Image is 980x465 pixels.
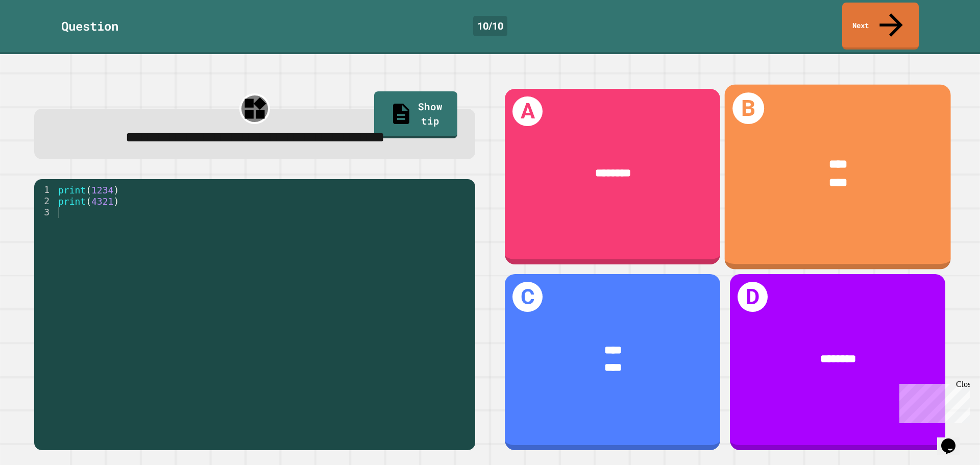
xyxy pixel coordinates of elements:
a: Show tip [374,91,457,138]
iframe: chat widget [895,380,970,423]
iframe: chat widget [937,424,970,455]
div: 3 [34,207,56,218]
div: Question [61,17,118,35]
a: Next [842,3,919,50]
div: 2 [34,195,56,207]
div: 10 / 10 [473,16,507,36]
div: Chat with us now!Close [4,4,70,65]
h1: B [733,92,765,124]
div: 1 [34,184,56,195]
h1: A [512,96,543,127]
h1: C [512,282,543,312]
h1: D [738,282,768,312]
